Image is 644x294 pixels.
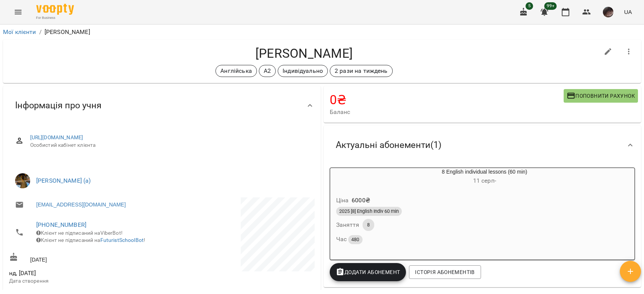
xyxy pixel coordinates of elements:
p: 2 рази на тиждень [335,66,388,75]
button: 8 English individual lessons (60 min)11 серп- Ціна6000₴2025 [8] English Indiv 60 minЗаняття8Час 480 [330,168,603,254]
span: Клієнт не підписаний на ! [36,237,145,243]
p: Дата створення [9,277,160,285]
h6: Час [336,234,363,245]
span: Історія абонементів [415,268,475,277]
h4: [PERSON_NAME] [9,46,599,61]
a: [PERSON_NAME] (а) [36,177,91,184]
span: Клієнт не підписаний на ViberBot! [36,230,123,236]
span: 99+ [544,2,557,10]
div: 8 English individual lessons (60 min) [366,168,603,186]
span: Інформація про учня [15,100,101,111]
a: Мої клієнти [3,28,36,35]
button: UA [621,5,635,19]
div: Інформація про учня [3,86,321,125]
button: Menu [9,3,27,21]
span: 8 [363,222,374,228]
a: [PHONE_NUMBER] [36,221,86,228]
span: нд, [DATE] [9,269,160,278]
span: 2025 [8] English Indiv 60 min [336,208,402,215]
p: 6000 ₴ [352,196,370,205]
div: [DATE] [8,251,162,265]
nav: breadcrumb [3,28,641,37]
div: Актуальні абонементи(1) [324,126,641,165]
span: Поповнити рахунок [567,91,635,100]
p: Індивідуально [283,66,323,75]
span: Додати Абонемент [336,268,400,277]
span: 5 [526,2,533,10]
p: Англійська [220,66,252,75]
div: 8 English individual lessons (60 min) [330,168,366,186]
li: / [39,28,41,37]
div: 2 рази на тиждень [330,65,393,77]
a: [EMAIL_ADDRESS][DOMAIN_NAME] [36,201,126,208]
h6: Ціна [336,195,349,206]
img: Voopty Logo [36,4,74,15]
p: [PERSON_NAME] [45,28,90,37]
div: A2 [259,65,276,77]
span: Баланс [330,108,564,117]
div: Англійська [215,65,257,77]
p: A2 [264,66,271,75]
h6: Заняття [336,220,360,230]
span: 11 серп - [473,177,496,184]
span: 480 [348,236,362,244]
span: Актуальні абонементи ( 1 ) [336,139,441,151]
h4: 0 ₴ [330,92,564,108]
button: Поповнити рахунок [564,89,638,103]
a: FuturistSchoolBot [100,237,144,243]
button: Додати Абонемент [330,263,406,281]
button: Історія абонементів [409,265,481,279]
span: UA [624,8,632,16]
div: Індивідуально [278,65,328,77]
img: Наливайко Максим (а) [15,173,30,188]
span: Особистий кабінет клієнта [30,142,309,149]
span: For Business [36,15,74,20]
img: 297f12a5ee7ab206987b53a38ee76f7e.jpg [603,7,613,17]
a: [URL][DOMAIN_NAME] [30,134,83,140]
